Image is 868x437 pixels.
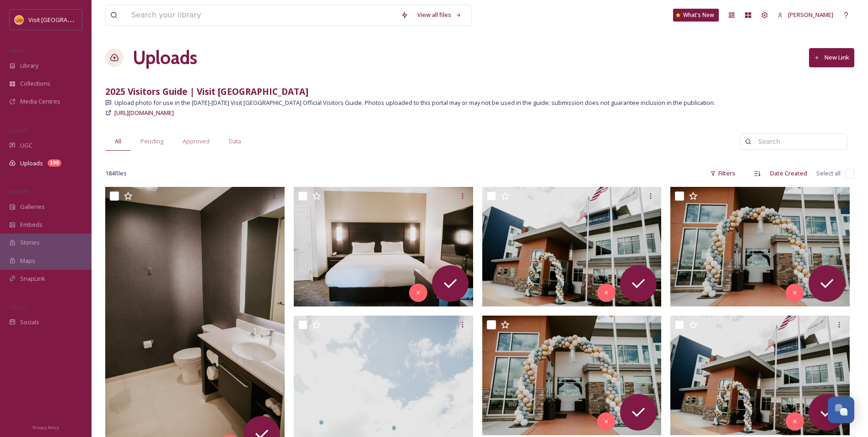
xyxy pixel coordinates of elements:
[140,137,163,146] span: Pending
[816,169,841,178] span: Select all
[294,187,473,306] img: ext_1751303788.656288_estimating@diedeconstruction.com-DSC_8652.jpg
[20,141,32,150] span: UGC
[754,132,842,151] input: Search
[9,188,30,195] span: WIDGETS
[229,137,241,146] span: Data
[670,316,850,435] img: ext_1751303772.772853_estimating@diedeconstruction.com-DSC_8622.jpg
[20,238,40,247] span: Stories
[9,47,25,54] span: MEDIA
[809,48,854,67] button: New Link
[183,137,210,146] span: Approved
[48,159,61,167] div: 198
[114,98,715,107] span: Upload photo for use in the [DATE]-[DATE] Visit [GEOGRAPHIC_DATA] Official Visitors Guide. Photos...
[9,127,29,134] span: COLLECT
[114,107,174,118] a: [URL][DOMAIN_NAME]
[32,421,59,432] a: Privacy Policy
[828,397,854,423] button: Open Chat
[20,220,43,229] span: Embeds
[670,187,850,306] img: ext_1751303787.921359_estimating@diedeconstruction.com-DSC_8605.jpg
[20,79,50,88] span: Collections
[673,9,719,22] a: What's New
[20,202,45,211] span: Galleries
[105,169,127,178] span: 184 file s
[28,15,99,24] span: Visit [GEOGRAPHIC_DATA]
[482,316,662,435] img: ext_1751303772.780776_estimating@diedeconstruction.com-DSC_8605.jpg
[20,61,38,70] span: Library
[20,257,35,265] span: Maps
[766,164,812,182] div: Date Created
[127,5,396,25] input: Search your library
[15,15,24,24] img: Square%20Social%20Visit%20Lodi.png
[9,304,27,311] span: SOCIALS
[706,164,740,182] div: Filters
[20,159,43,168] span: Uploads
[115,137,121,146] span: All
[20,274,45,283] span: SnapLink
[773,6,838,24] a: [PERSON_NAME]
[788,11,833,19] span: [PERSON_NAME]
[482,187,662,306] img: ext_1751303788.097355_estimating@diedeconstruction.com-DSC_8622.jpg
[20,318,39,327] span: Socials
[32,425,59,431] span: Privacy Policy
[114,109,174,117] span: [URL][DOMAIN_NAME]
[105,85,308,98] strong: 2025 Visitors Guide | Visit [GEOGRAPHIC_DATA]
[413,6,466,24] a: View all files
[133,44,197,71] a: Uploads
[20,97,60,106] span: Media Centres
